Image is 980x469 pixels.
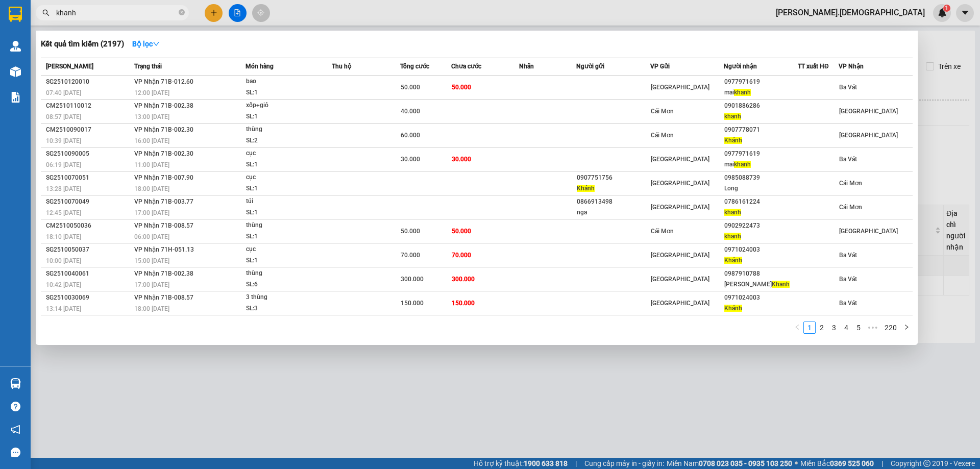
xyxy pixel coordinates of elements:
span: right [903,324,910,330]
span: 300.000 [401,276,424,283]
div: 0977971619 [724,149,797,159]
div: SG2510090005 [46,149,131,159]
div: 0977971619 [724,77,797,87]
span: VP Nhận 71B-008.57 [134,222,193,229]
div: SL: 2 [246,135,323,146]
span: VP Gửi [650,63,670,70]
span: 18:00 [DATE] [134,305,169,312]
button: right [900,322,913,334]
div: SL: 1 [246,87,323,98]
span: Người gửi [576,63,604,70]
div: SL: 1 [246,231,323,242]
span: 50.000 [452,228,471,235]
span: Món hàng [246,63,274,70]
span: 300.000 [452,276,475,283]
strong: Bộ lọc [132,40,160,48]
span: VP Nhận 71B-008.57 [134,294,193,301]
span: Chưa cước [451,63,481,70]
span: 30.000 [452,156,471,163]
li: 220 [881,322,900,334]
span: close-circle [179,9,185,15]
div: SL: 1 [246,255,323,266]
a: 2 [816,322,827,333]
span: 50.000 [452,84,471,91]
span: 18:00 [DATE] [134,185,169,192]
button: left [791,322,803,334]
span: 50.000 [401,228,420,235]
span: ••• [865,322,881,334]
span: khanh [724,113,741,120]
span: question-circle [11,402,20,411]
span: 06:19 [DATE] [46,161,81,168]
span: [GEOGRAPHIC_DATA] [651,156,709,163]
div: bao [246,76,323,87]
div: mai [724,87,797,98]
a: 4 [841,322,852,333]
div: Long [724,183,797,194]
span: [GEOGRAPHIC_DATA] [651,180,709,187]
span: 13:28 [DATE] [46,185,81,192]
span: close-circle [179,8,185,18]
div: 0902922473 [724,220,797,231]
img: warehouse-icon [10,41,21,52]
input: Tìm tên, số ĐT hoặc mã đơn [56,7,177,18]
span: khanh [734,161,751,168]
li: 2 [816,322,828,334]
span: Người nhận [724,63,757,70]
span: VP Nhận 71B-007.90 [134,174,193,181]
span: TT xuất HĐ [798,63,829,70]
span: 70.000 [452,252,471,259]
img: solution-icon [10,92,21,103]
div: SL: 1 [246,207,323,218]
span: VP Nhận 71B-002.38 [134,102,193,109]
li: Previous Page [791,322,803,334]
span: 17:00 [DATE] [134,281,169,288]
img: logo-vxr [9,7,22,22]
span: [GEOGRAPHIC_DATA] [839,108,898,115]
div: 0971024003 [724,244,797,255]
span: 15:00 [DATE] [134,257,169,264]
span: Khánh [724,305,742,312]
span: Cái Mơn [651,108,674,115]
div: SG2510030069 [46,292,131,303]
div: cục [246,244,323,255]
span: 18:10 [DATE] [46,233,81,240]
div: mai [724,159,797,170]
li: 4 [840,322,852,334]
span: 50.000 [401,84,420,91]
div: CM2510110012 [46,101,131,111]
span: 150.000 [452,300,475,307]
span: VP Nhận 71B-003.77 [134,198,193,205]
div: 0866913498 [577,196,650,207]
span: [GEOGRAPHIC_DATA] [651,84,709,91]
div: 0786161224 [724,196,797,207]
span: Ba Vát [839,252,857,259]
span: khanh [734,89,751,96]
span: Khánh [724,257,742,264]
span: 150.000 [401,300,424,307]
div: nga [577,207,650,218]
li: 1 [803,322,816,334]
span: VP Nhận 71B-002.30 [134,150,193,157]
li: Next 5 Pages [865,322,881,334]
span: Cái Mơn [839,180,862,187]
span: VP Nhận 71B-002.38 [134,270,193,277]
span: 13:00 [DATE] [134,113,169,120]
div: SL: 1 [246,111,323,122]
div: SG2510120010 [46,77,131,87]
div: SL: 1 [246,159,323,170]
a: 5 [853,322,864,333]
span: 10:00 [DATE] [46,257,81,264]
div: SG2510040061 [46,268,131,279]
span: 60.000 [401,132,420,139]
span: Tổng cước [400,63,429,70]
span: message [11,448,20,457]
div: 0987910788 [724,268,797,279]
span: [GEOGRAPHIC_DATA] [651,204,709,211]
span: [PERSON_NAME] [46,63,93,70]
a: 3 [828,322,840,333]
span: Ba Vát [839,84,857,91]
span: left [794,324,800,330]
span: Ba Vát [839,276,857,283]
div: 0971024003 [724,292,797,303]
